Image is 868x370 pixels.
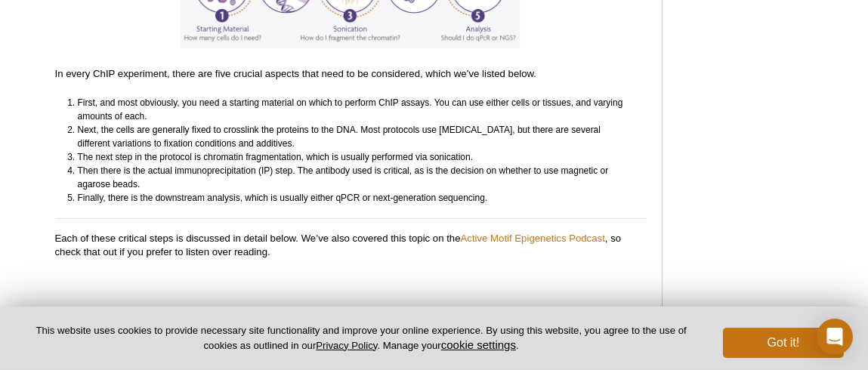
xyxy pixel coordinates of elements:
p: This website uses cookies to provide necessary site functionality and improve your online experie... [24,324,698,353]
li: Next, the cells are generally fixed to crosslink the proteins to the DNA. Most protocols use [MED... [78,123,633,150]
li: The next step in the protocol is chromatin fragmentation, which is usually performed via sonication. [78,150,633,164]
p: In every ChIP experiment, there are five crucial aspects that need to be considered, which we’ve ... [55,67,647,81]
a: Active Motif Epigenetics Podcast [461,233,605,244]
button: cookie settings [441,338,516,351]
p: Each of these critical steps is discussed in detail below. We’ve also covered this topic on the ,... [55,232,647,259]
div: Open Intercom Messenger [817,319,853,355]
li: Then there is the actual immunoprecipitation (IP) step. The antibody used is critical, as is the ... [78,164,633,191]
li: First, and most obviously, you need a starting material on which to perform ChIP assays. You can ... [78,96,633,123]
a: Privacy Policy [316,340,377,351]
li: Finally, there is the downstream analysis, which is usually either qPCR or next-generation sequen... [78,191,633,205]
button: Got it! [723,328,844,358]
